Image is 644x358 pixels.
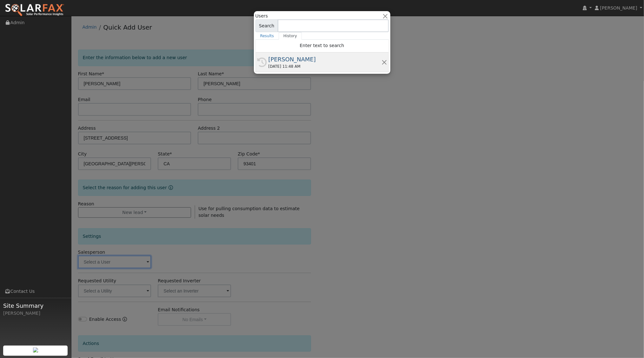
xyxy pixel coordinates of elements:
[381,59,387,65] button: Remove this history
[256,13,268,19] span: Users
[269,55,382,64] div: [PERSON_NAME]
[3,310,68,317] div: [PERSON_NAME]
[256,19,278,32] span: Search
[269,64,382,69] div: [DATE] 11:48 AM
[256,32,279,40] a: Results
[5,3,64,17] img: SolarFax
[33,348,38,353] img: retrieve
[257,58,267,67] i: History
[600,5,637,10] span: [PERSON_NAME]
[300,43,344,48] span: Enter text to search
[3,301,68,310] span: Site Summary
[279,32,302,40] a: History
